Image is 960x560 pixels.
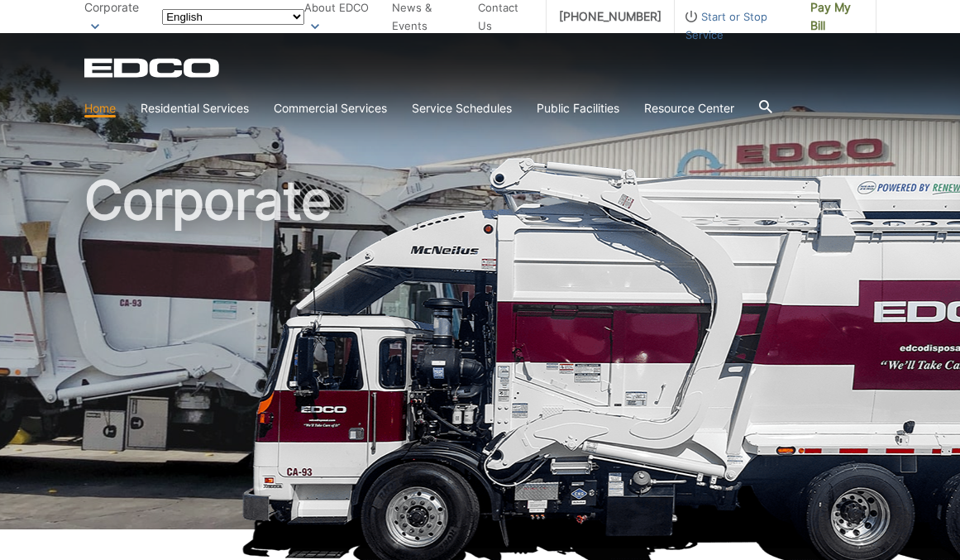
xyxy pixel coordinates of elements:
a: EDCD logo. Return to the homepage. [84,58,222,78]
select: Select a language [162,9,304,25]
a: Public Facilities [537,99,619,117]
a: Commercial Services [274,99,387,117]
a: Home [84,99,116,117]
a: Resource Center [644,99,734,117]
h1: Corporate [84,174,876,537]
a: Residential Services [141,99,249,117]
a: Service Schedules [412,99,512,117]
